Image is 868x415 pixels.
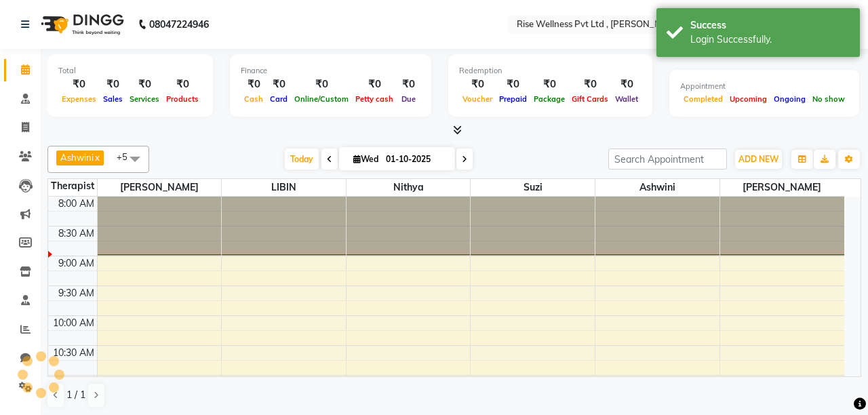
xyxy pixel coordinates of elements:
[100,77,126,92] div: ₹0
[241,77,267,92] div: ₹0
[568,77,612,92] div: ₹0
[267,77,291,92] div: ₹0
[58,94,100,104] span: Expenses
[50,346,97,360] div: 10:30 AM
[690,33,850,47] div: Login Successfully.
[595,179,719,196] span: Ashwini
[770,94,809,104] span: Ongoing
[35,5,127,43] img: logo
[608,149,727,170] input: Search Appointment
[726,94,770,104] span: Upcoming
[496,94,530,104] span: Prepaid
[459,77,496,92] div: ₹0
[126,94,163,104] span: Services
[530,77,568,92] div: ₹0
[60,152,94,163] span: Ashwini
[117,151,138,162] span: +5
[291,94,352,104] span: Online/Custom
[100,94,126,104] span: Sales
[735,150,782,169] button: ADD NEW
[126,77,163,92] div: ₹0
[459,94,496,104] span: Voucher
[690,18,850,33] div: Success
[471,179,595,196] span: suzi
[398,94,419,104] span: Due
[50,376,97,390] div: 11:00 AM
[738,154,778,164] span: ADD NEW
[163,94,202,104] span: Products
[720,179,844,196] span: [PERSON_NAME]
[285,149,319,170] span: Today
[58,77,100,92] div: ₹0
[352,94,397,104] span: Petty cash
[496,77,530,92] div: ₹0
[149,5,209,43] b: 08047224946
[66,388,85,402] span: 1 / 1
[56,286,97,300] div: 9:30 AM
[56,226,97,241] div: 8:30 AM
[568,94,612,104] span: Gift Cards
[291,77,352,92] div: ₹0
[530,94,568,104] span: Package
[352,77,397,92] div: ₹0
[58,65,202,77] div: Total
[350,154,382,164] span: Wed
[222,179,346,196] span: LIBIN
[680,81,848,92] div: Appointment
[50,316,97,330] div: 10:00 AM
[382,149,450,170] input: 2025-10-01
[459,65,642,77] div: Redemption
[809,94,848,104] span: No show
[241,94,267,104] span: Cash
[94,152,100,163] a: x
[267,94,291,104] span: Card
[347,179,471,196] span: nithya
[56,197,97,211] div: 8:00 AM
[612,94,642,104] span: Wallet
[397,77,420,92] div: ₹0
[612,77,642,92] div: ₹0
[98,179,222,196] span: [PERSON_NAME]
[56,256,97,271] div: 9:00 AM
[163,77,202,92] div: ₹0
[241,65,420,77] div: Finance
[680,94,726,104] span: Completed
[48,179,97,193] div: Therapist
